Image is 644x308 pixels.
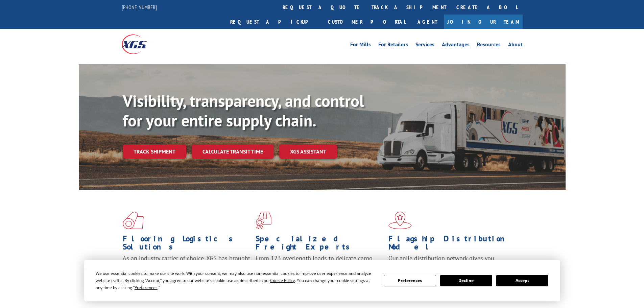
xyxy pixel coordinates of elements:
[135,285,158,290] span: Preferences
[256,254,383,284] p: From 123 overlength loads to delicate cargo, our experienced staff knows the best way to move you...
[415,42,434,49] a: Services
[256,212,271,229] img: xgs-icon-focused-on-flooring-red
[384,275,436,286] button: Preferences
[477,42,501,49] a: Resources
[123,144,186,159] a: Track shipment
[442,42,470,49] a: Advantages
[388,235,516,254] h1: Flagship Distribution Model
[388,212,412,229] img: xgs-icon-flagship-distribution-model-red
[440,275,492,286] button: Decline
[496,275,548,286] button: Accept
[84,260,560,301] div: Cookie Consent Prompt
[508,42,523,49] a: About
[123,254,250,278] span: As an industry carrier of choice, XGS has brought innovation and dedication to flooring logistics...
[350,42,371,49] a: For Mills
[96,270,376,291] div: We use essential cookies to make our site work. With your consent, we may also use non-essential ...
[123,235,251,254] h1: Flooring Logistics Solutions
[122,4,157,10] a: [PHONE_NUMBER]
[378,42,408,49] a: For Retailers
[444,15,523,29] a: Join Our Team
[388,254,513,270] span: Our agile distribution network gives you nationwide inventory management on demand.
[270,278,295,283] span: Cookie Policy
[279,144,337,159] a: XGS ASSISTANT
[192,144,274,159] a: Calculate transit time
[411,15,444,29] a: Agent
[225,15,323,29] a: Request a pickup
[323,15,411,29] a: Customer Portal
[256,235,383,254] h1: Specialized Freight Experts
[123,212,144,229] img: xgs-icon-total-supply-chain-intelligence-red
[123,90,364,131] b: Visibility, transparency, and control for your entire supply chain.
